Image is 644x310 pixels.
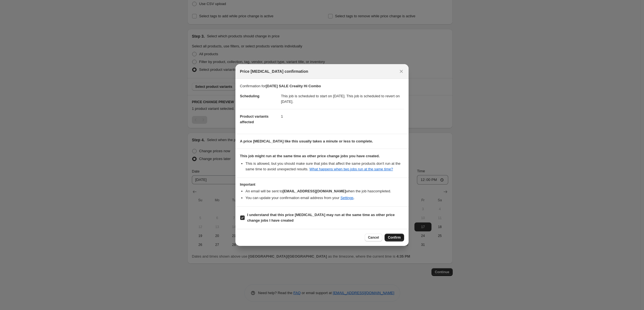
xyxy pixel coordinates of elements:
button: Confirm [385,234,404,241]
span: Scheduling [240,94,259,98]
button: Cancel [365,234,382,241]
h3: Important [240,182,404,187]
b: I understand that this price [MEDICAL_DATA] may run at the same time as other price change jobs I... [247,213,395,222]
li: An email will be sent to when the job has completed . [245,188,404,194]
li: You can update your confirmation email address from your . [245,195,404,201]
span: Product variants affected [240,114,269,124]
span: Confirm [388,235,401,240]
b: [DATE] SALE Creality Hi Combo [266,84,321,88]
dd: 1 [281,109,404,124]
b: A price [MEDICAL_DATA] like this usually takes a minute or less to complete. [240,139,373,143]
button: Close [397,67,405,75]
p: Confirmation for [240,83,404,89]
a: Settings [340,196,354,200]
dd: This job is scheduled to start on [DATE]. This job is scheduled to revert on [DATE]. [281,89,404,109]
b: [EMAIL_ADDRESS][DOMAIN_NAME] [283,189,346,193]
span: Cancel [368,235,379,240]
a: What happens when two jobs run at the same time? [309,167,393,171]
b: This job might run at the same time as other price change jobs you have created. [240,154,380,158]
span: Price [MEDICAL_DATA] confirmation [240,69,308,74]
li: This is allowed, but you should make sure that jobs that affect the same products don ' t run at ... [245,161,404,172]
